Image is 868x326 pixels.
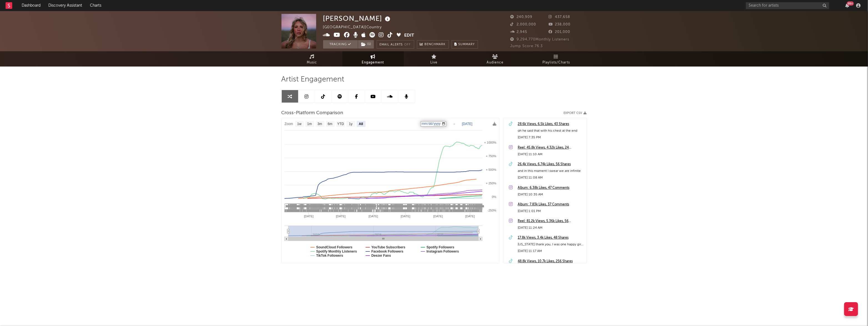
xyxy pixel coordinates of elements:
[465,215,475,218] text: [DATE]
[457,205,461,208] span: 13
[328,122,332,126] text: 6m
[518,218,584,225] div: Reel: 81.2k Views, 5.36k Likes, 56 Comments
[475,205,477,208] span: 4
[404,43,411,46] em: Off
[448,205,451,208] span: 11
[407,205,409,208] span: 4
[452,40,478,49] button: Summary
[469,205,471,208] span: 4
[281,110,343,116] span: Cross-Platform Comparison
[465,51,526,67] a: Audience
[486,154,496,158] text: + 750%
[475,205,476,208] span: 4
[362,59,384,66] span: Engagement
[297,122,301,126] text: 1w
[281,51,343,67] a: Music
[341,205,343,208] span: 4
[291,205,292,208] span: 4
[518,161,584,168] a: 26.4k Views, 6.74k Likes, 56 Shares
[474,205,476,208] span: 4
[462,205,466,208] span: 31
[510,38,570,41] span: 9,294,770 Monthly Listeners
[518,258,584,265] a: 48.8k Views, 10.7k Likes, 256 Shares
[435,205,437,208] span: 4
[413,205,415,208] span: 4
[377,40,414,49] button: Email AlertsOff
[311,205,313,208] span: 4
[417,40,449,49] a: Benchmark
[316,249,357,253] text: Spotify Monthly Listeners
[426,205,428,208] span: 4
[313,205,314,208] span: 4
[376,205,378,208] span: 1
[452,205,454,208] span: 4
[480,205,482,208] span: 4
[331,205,333,208] span: 4
[409,205,411,208] span: 4
[518,235,584,241] a: 17.8k Views, 3.4k Likes, 48 Shares
[371,245,405,249] text: YouTube Subscribers
[431,59,438,66] span: Live
[470,205,472,208] span: 4
[385,205,387,208] span: 4
[348,205,349,208] span: 4
[316,205,318,208] span: 4
[353,205,355,208] span: 4
[349,205,351,208] span: 4
[385,205,387,208] span: 4
[343,51,404,67] a: Engagement
[289,205,291,208] span: 4
[321,205,323,208] span: 4
[323,24,388,31] div: [GEOGRAPHIC_DATA] | Country
[518,185,584,191] a: Album: 6.38k Likes, 47 Comments
[510,44,543,48] span: Jump Score: 76.3
[484,141,496,144] text: + 1000%
[452,122,456,126] text: →
[420,205,421,208] span: 4
[397,205,399,208] span: 4
[476,205,478,208] span: 4
[518,121,584,128] a: 28.6k Views, 6.5k Likes, 43 Shares
[425,41,446,48] span: Benchmark
[462,122,472,126] text: [DATE]
[301,205,303,208] span: 4
[325,205,327,208] span: 4
[358,205,360,208] span: 1
[518,201,584,208] a: Album: 7.83k Likes, 37 Comments
[351,205,352,208] span: 4
[317,122,322,126] text: 3m
[481,205,483,208] span: 4
[344,205,346,208] span: 4
[518,144,584,151] div: Reel: 45.8k Views, 4.32k Likes, 24 Comments
[305,205,306,208] span: 4
[510,30,527,34] span: 2,945
[352,205,354,208] span: 4
[336,205,337,208] span: 4
[459,43,475,46] span: Summary
[469,205,470,208] span: 4
[363,205,365,208] span: 4
[323,40,358,49] button: Tracking
[323,205,325,208] span: 4
[401,215,410,218] text: [DATE]
[337,205,340,208] span: 10
[285,122,293,126] text: Zoom
[510,23,536,26] span: 2,000,000
[393,205,395,208] span: 4
[292,205,293,208] span: 4
[307,205,308,208] span: 4
[359,122,363,126] text: All
[384,205,386,208] span: 4
[358,40,374,49] button: (1)
[436,205,437,208] span: 4
[412,205,413,208] span: 4
[389,205,391,208] span: 4
[402,205,405,208] span: 12
[347,205,349,208] span: 4
[322,205,324,208] span: 4
[436,205,438,208] span: 4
